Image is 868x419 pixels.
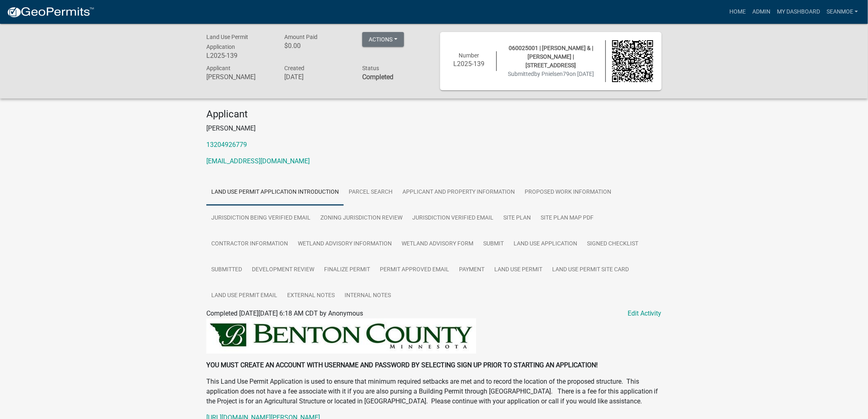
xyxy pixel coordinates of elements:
a: Internal Notes [340,283,396,309]
a: 13204926779 [206,141,247,149]
a: Land Use Permit Site Card [547,257,634,283]
span: Submitted on [DATE] [508,71,594,77]
a: Contractor Information [206,231,293,257]
a: Proposed Work Information [520,179,616,206]
a: Jurisdiction verified email [407,205,498,231]
a: Land Use Application [509,231,582,257]
a: Submit [478,231,509,257]
span: Applicant [206,65,231,71]
a: Site Plan Map PDF [536,205,598,231]
a: Payment [454,257,489,283]
a: Parcel search [344,179,397,206]
h6: $0.00 [284,42,350,50]
span: Status [362,65,379,71]
a: Finalize Permit [319,257,375,283]
span: 060025001 | [PERSON_NAME] & | [PERSON_NAME] | [STREET_ADDRESS] [509,45,593,69]
strong: Completed [362,73,393,81]
h6: L2025-139 [206,52,272,60]
span: Created [284,65,304,71]
a: Permit Approved Email [375,257,454,283]
p: [PERSON_NAME] [206,124,662,133]
p: This Land Use Permit Application is used to ensure that minimum required setbacks are met and to ... [206,377,662,406]
a: Edit Activity [628,309,662,318]
a: Submitted [206,257,247,283]
strong: YOU MUST CREATE AN ACCOUNT WITH USERNAME AND PASSWORD BY SELECTING SIGN UP PRIOR TO STARTING AN A... [206,361,598,369]
h6: [DATE] [284,73,350,81]
h6: [PERSON_NAME] [206,73,272,81]
a: Admin [749,4,774,20]
a: Jurisdiction Being Verified Email [206,205,315,231]
h4: Applicant [206,108,662,120]
a: Signed Checklist [582,231,643,257]
a: Development Review [247,257,319,283]
a: Land Use Permit [489,257,547,283]
a: Zoning Jurisdiction Review [315,205,407,231]
a: Wetland Advisory Information [293,231,397,257]
img: BENTON_HEADER_6a8b96a6-b3ba-419c-b71a-ca67a580911a.jfif [206,318,476,354]
img: QR code [612,40,654,82]
a: Wetland Advisory Form [397,231,478,257]
a: Site Plan [498,205,536,231]
span: Number [459,52,480,59]
a: Home [726,4,749,20]
span: by Pnielsen79 [534,71,569,77]
h6: L2025-139 [448,60,490,68]
a: SeanMoe [823,4,861,20]
a: External Notes [282,283,340,309]
a: [EMAIL_ADDRESS][DOMAIN_NAME] [206,157,310,165]
a: Applicant and Property Information [397,179,520,206]
button: Actions [362,32,404,47]
span: Land Use Permit Application [206,34,248,50]
a: My Dashboard [774,4,823,20]
a: Land Use Permit Application Introduction [206,179,344,206]
span: Completed [DATE][DATE] 6:18 AM CDT by Anonymous [206,309,363,317]
span: Amount Paid [284,34,318,40]
a: Land Use Permit Email [206,283,282,309]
